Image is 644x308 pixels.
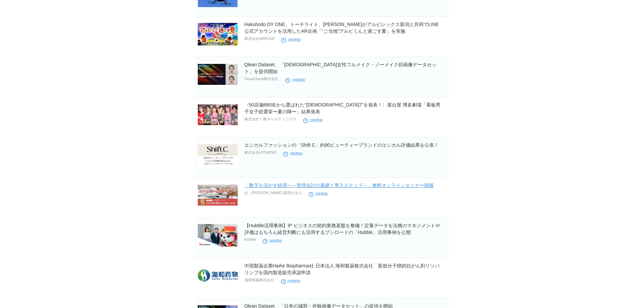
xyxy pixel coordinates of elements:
[198,182,238,208] img: 「数字を活かす経理へ～管理会計の基礎と導入ステップ～」無料オンラインセミナー開催
[244,183,434,188] a: 「数字を活かす経理へ～管理会計の基礎と導入ステップ～」無料オンラインセミナー開催
[244,150,277,155] p: 株式会社UPDATER
[281,38,301,42] time: 1時間前
[198,142,238,168] img: エシカルファッションの「Shift C」約90ビューティーブランドのエシカル評価結果を公表！
[244,142,439,148] a: エシカルファッションの「Shift C」約90ビューティーブランドのエシカル評価結果を公表！
[244,62,436,74] a: Qlean Dataset、「[DEMOGRAPHIC_DATA]女性フルメイク・ノーメイク顔画像データセット」を提供開始
[244,102,441,114] a: 〈50店舗680名から選ばれた“[DEMOGRAPHIC_DATA]7”を発表！〉屋台屋 博多劇場「看板男子女子総選挙〜夏の陣〜」結果発表
[244,36,275,41] p: 株式会社ARROVA
[263,239,282,243] time: 2時間前
[244,263,440,275] a: 中国製薬企業Haihe Biopharma社 日本法人 海和製薬株式会社 新規分子標的抗がん剤リソバリシブを国内製造販売承認申請
[244,278,274,283] p: 海和製薬株式会社
[309,192,328,196] time: 2時間前
[198,21,238,47] img: Hakuhodo DY ONE、トーチライト、ARROVAがアルビレックス新潟と共同でLINE公式アカウントを活用したAR企画「“ご当地”アルビくんと過ごす夏」を実施
[281,279,301,283] time: 2時間前
[285,78,305,82] time: 1時間前
[244,190,302,195] p: 辻・[PERSON_NAME] 税理士法人
[198,61,238,88] img: Qlean Dataset、「日本人女性フルメイク・ノーメイク顔画像データセット」を提供開始
[198,101,238,128] img: 〈50店舗680名から選ばれた“神7”を発表！〉屋台屋 博多劇場「看板男子女子総選挙〜夏の陣〜」結果発表
[244,76,279,81] p: Visual Bank株式会社
[244,237,256,241] p: Hubble
[244,22,439,34] a: Hakuhodo DY ONE、トーチライト、[PERSON_NAME]がアルビレックス新潟と共同でLINE公式アカウントを活用したAR企画「“ご当地”アルビくんと過ごす夏」を実施
[283,152,303,156] time: 2時間前
[244,117,296,122] p: 株式会社一家ホールディングス
[244,223,440,235] a: 【Hubble活用事例】IP ビジネスの契約業務基盤を整備！定量データを法務のマネジメントや評価はもちろん経営判断にも活用するブシロードの「Hubble」活用事例を公開
[198,262,238,289] img: 中国製薬企業Haihe Biopharma社 日本法人 海和製薬株式会社 新規分子標的抗がん剤リソバリシブを国内製造販売承認申請
[303,118,323,122] time: 2時間前
[198,222,238,248] img: 【Hubble活用事例】IP ビジネスの契約業務基盤を整備！定量データを法務のマネジメントや評価はもちろん経営判断にも活用するブシロードの「Hubble」活用事例を公開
